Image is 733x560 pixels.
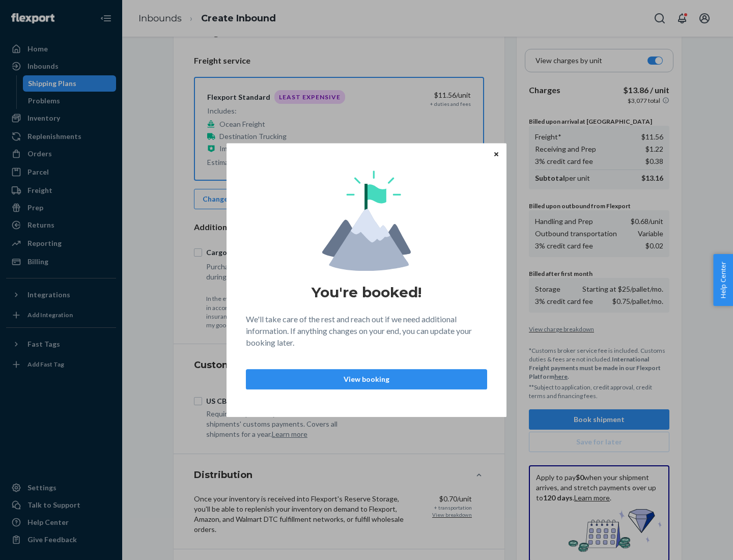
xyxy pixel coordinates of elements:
button: Close [491,148,501,159]
img: svg+xml,%3Csvg%20viewBox%3D%220%200%20174%20197%22%20fill%3D%22none%22%20xmlns%3D%22http%3A%2F%2F... [322,171,411,271]
p: We'll take care of the rest and reach out if we need additional information. If anything changes ... [246,314,487,349]
p: View booking [255,374,478,384]
button: View booking [246,369,487,389]
h1: You're booked! [312,283,421,301]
